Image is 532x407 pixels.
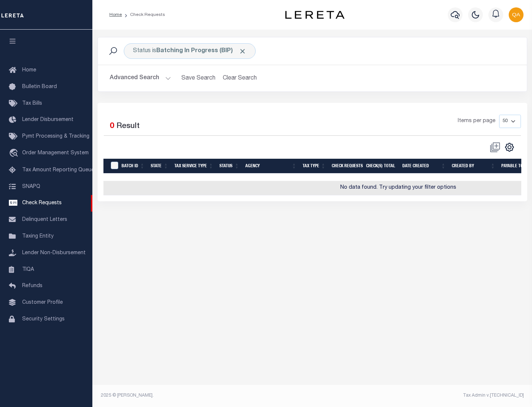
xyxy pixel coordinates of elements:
span: Security Settings [22,317,65,322]
span: Taxing Entity [22,234,54,239]
span: Items per page [458,117,495,125]
span: Bulletin Board [22,84,57,90]
span: Click to Remove [239,47,246,55]
div: Tax Admin v.[TECHNICAL_ID] [318,392,524,399]
th: Check Requests [329,159,363,174]
button: Save Search [177,71,220,85]
span: Order Management System [22,151,89,156]
span: Lender Disbursement [22,117,74,122]
th: State: activate to sort column ascending [148,159,171,174]
div: Status is [124,43,256,59]
div: 2025 © [PERSON_NAME]. [95,392,313,399]
span: Tax Bills [22,101,42,106]
th: Tax Type: activate to sort column ascending [300,159,329,174]
th: Check(s) Total [363,159,399,174]
span: TIQA [22,267,34,272]
button: Clear Search [220,71,260,85]
b: Batching In Progress (BIP) [156,48,246,54]
span: 0 [110,122,114,130]
span: Home [22,68,36,73]
i: travel_explore [9,149,21,158]
th: Created By: activate to sort column ascending [449,159,498,174]
th: Batch Id: activate to sort column ascending [119,159,148,174]
label: Result [116,121,140,132]
span: Tax Amount Reporting Queue [22,168,94,173]
span: Check Requests [22,201,62,206]
span: Pymt Processing & Tracking [22,134,89,139]
span: Customer Profile [22,300,63,305]
span: Delinquent Letters [22,217,67,222]
th: Status: activate to sort column ascending [216,159,242,174]
th: Tax Service Type: activate to sort column ascending [171,159,216,174]
span: Refunds [22,283,42,289]
span: Lender Non-Disbursement [22,250,86,256]
th: Agency: activate to sort column ascending [242,159,300,174]
img: logo-dark.svg [285,11,344,19]
span: SNAPQ [22,184,40,189]
button: Advanced Search [110,71,171,85]
li: Check Requests [122,11,165,18]
th: Date Created: activate to sort column ascending [399,159,449,174]
a: Home [109,13,122,17]
img: svg+xml;base64,PHN2ZyB4bWxucz0iaHR0cDovL3d3dy53My5vcmcvMjAwMC9zdmciIHBvaW50ZXItZXZlbnRzPSJub25lIi... [509,7,524,22]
